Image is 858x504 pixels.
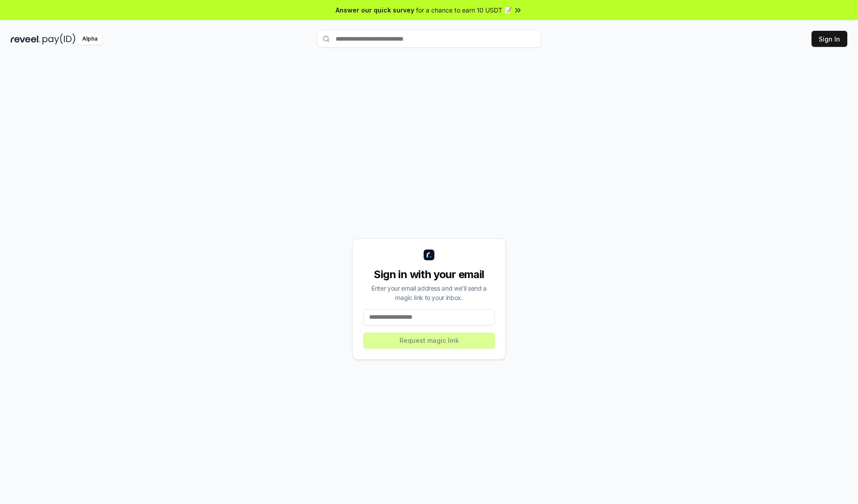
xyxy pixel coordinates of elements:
div: Sign in with your email [363,267,495,282]
img: reveel_dark [11,33,41,45]
button: Sign In [812,31,847,47]
img: pay_id [42,33,76,45]
span: Answer our quick survey [336,5,414,15]
div: Enter your email address and we’ll send a magic link to your inbox. [363,283,495,302]
span: for a chance to earn 10 USDT 📝 [416,5,512,15]
img: logo_small [424,250,434,260]
div: Alpha [77,33,102,45]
